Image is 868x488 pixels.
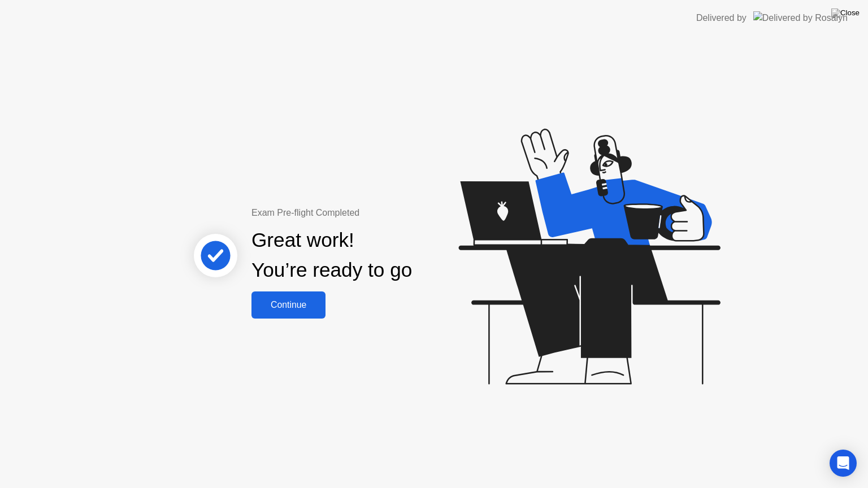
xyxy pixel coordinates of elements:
[251,206,485,220] div: Exam Pre-flight Completed
[255,300,322,310] div: Continue
[696,11,747,25] div: Delivered by
[251,225,412,285] div: Great work! You’re ready to go
[753,11,848,24] img: Delivered by Rosalyn
[251,291,325,319] button: Continue
[830,450,857,477] div: Open Intercom Messenger
[831,8,860,18] img: Close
